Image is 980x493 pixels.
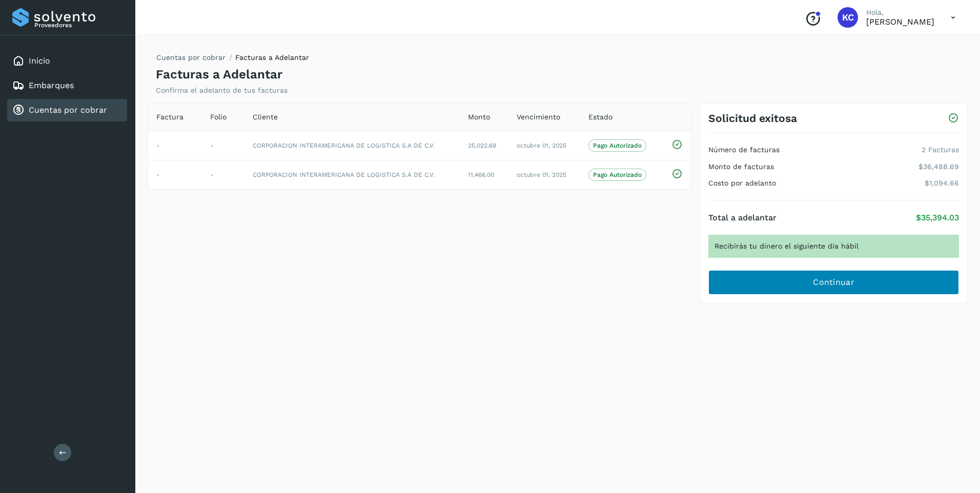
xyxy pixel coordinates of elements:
p: $35,394.03 [916,213,959,222]
p: Hola, [866,8,934,17]
span: Vencimiento [517,112,560,122]
span: Factura [156,112,183,122]
div: Inicio [7,50,127,72]
h4: Monto de facturas [708,162,774,171]
span: Monto [468,112,490,122]
span: Continuar [813,277,854,288]
span: octubre 01, 2025 [517,142,566,149]
span: Estado [588,112,612,122]
p: 2 Facturas [922,146,959,154]
p: Pago Autorizado [593,171,642,178]
td: CORPORACION INTERAMERICANA DE LOGISTICA S.A DE C.V. [244,131,460,160]
h3: Solicitud exitosa [708,112,797,125]
p: Karim Canchola Ceballos [866,17,934,27]
td: - [148,131,202,160]
span: 25,022.69 [468,142,496,149]
p: Confirma el adelanto de tus facturas [156,86,288,95]
p: Proveedores [34,22,123,29]
a: Embarques [29,80,74,90]
a: Cuentas por cobrar [156,53,226,61]
p: Pago Autorizado [593,142,642,149]
span: Facturas a Adelantar [235,53,309,61]
a: Cuentas por cobrar [29,105,107,115]
a: Inicio [29,56,50,66]
p: $1,094.66 [925,179,959,188]
td: - [202,160,244,190]
p: $36,488.69 [918,162,959,171]
h4: Facturas a Adelantar [156,67,282,82]
td: CORPORACION INTERAMERICANA DE LOGISTICA S.A DE C.V. [244,160,460,190]
h4: Total a adelantar [708,213,777,222]
span: octubre 01, 2025 [517,171,566,178]
td: - [148,160,202,190]
h4: Número de facturas [708,146,780,154]
h4: Costo por adelanto [708,179,776,188]
button: Continuar [708,270,959,295]
td: - [202,131,244,160]
div: Cuentas por cobrar [7,99,127,121]
span: 11,466.00 [468,171,494,178]
div: Recibirás tu dinero el siguiente día hábil [708,235,959,258]
div: Embarques [7,74,127,97]
span: Folio [210,112,227,122]
span: Cliente [253,112,278,122]
nav: breadcrumb [156,52,309,67]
